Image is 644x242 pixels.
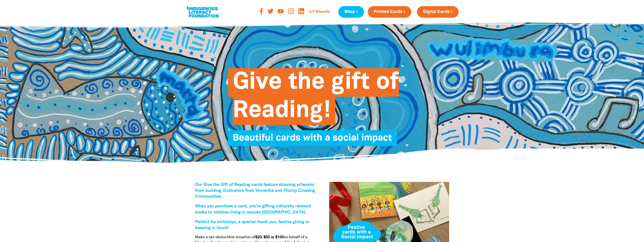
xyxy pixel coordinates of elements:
[306,8,333,16] a: ILF Website
[268,9,273,13] img: twitter-orange-svg-6-e-077-d-svg-0f359f.svg
[233,72,399,125] span: Give the gift of Reading!
[368,6,411,18] a: Printed Cards
[338,6,364,18] a: Shop
[417,6,458,18] a: Digital Cards
[195,220,309,230] span: Perfect for birthdays, a special thank you, festive giving or keeping in touch!
[255,236,284,239] strong: $20, $50 or $100
[233,134,392,146] span: Beautiful cards with a social impact
[278,9,284,13] img: youtube-orange-svg-1-cecf-3-svg-a15d69.svg
[298,8,304,14] img: linked-in-logo-orange-png-93c920.png
[195,183,315,199] span: Our Give the Gift of Reading cards feature stunning artworks from budding illustrators from Vince...
[195,204,311,214] span: When you purchase a card, you’re gifting culturally relevant books to children living in remote [...
[288,8,294,14] img: instagram-orange-svg-816-f-67-svg-8d2e35.svg
[260,8,263,15] img: facebook-orange-svg-2-f-729-e-svg-b526d2.svg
